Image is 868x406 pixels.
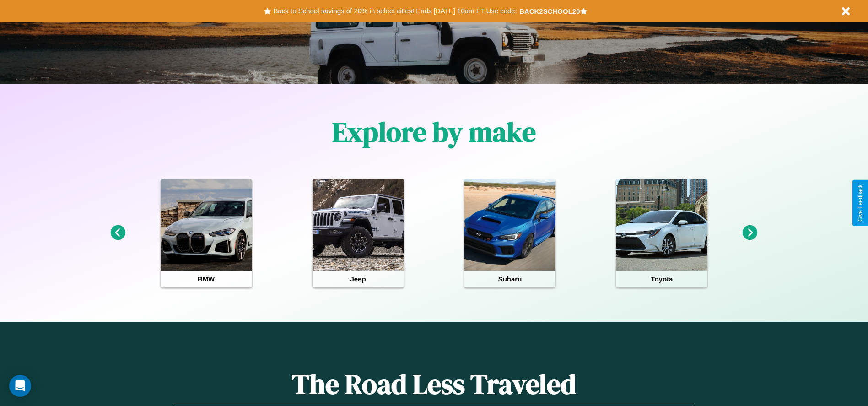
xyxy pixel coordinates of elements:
[173,365,694,403] h1: The Road Less Traveled
[616,271,707,287] h4: Toyota
[271,5,519,17] button: Back to School savings of 20% in select cities! Ends [DATE] 10am PT.Use code:
[9,375,31,397] div: Open Intercom Messenger
[161,271,252,287] h4: BMW
[313,271,404,287] h4: Jeep
[332,113,536,151] h1: Explore by make
[857,184,863,222] div: Give Feedback
[464,271,555,287] h4: Subaru
[519,7,580,15] b: BACK2SCHOOL20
